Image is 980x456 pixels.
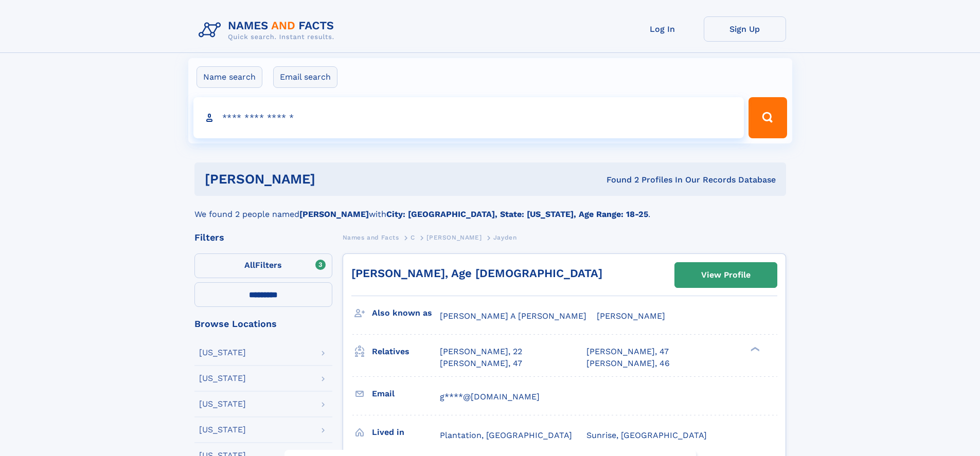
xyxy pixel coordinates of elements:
[194,319,332,329] div: Browse Locations
[199,374,246,382] div: [US_STATE]
[748,346,760,353] div: ❯
[440,346,522,357] a: [PERSON_NAME], 22
[411,231,415,244] a: C
[461,174,776,186] div: Found 2 Profiles In Our Records Database
[194,233,332,242] div: Filters
[386,209,648,219] b: City: [GEOGRAPHIC_DATA], State: [US_STATE], Age Range: 18-25
[426,234,482,241] span: [PERSON_NAME]
[199,426,246,434] div: [US_STATE]
[351,267,602,280] a: [PERSON_NAME], Age [DEMOGRAPHIC_DATA]
[199,400,246,408] div: [US_STATE]
[426,231,482,244] a: [PERSON_NAME]
[205,173,461,186] h1: [PERSON_NAME]
[299,209,369,219] b: [PERSON_NAME]
[194,16,343,44] img: Logo Names and Facts
[440,358,522,369] a: [PERSON_NAME], 47
[586,430,707,440] span: Sunrise, [GEOGRAPHIC_DATA]
[193,97,744,138] input: search input
[586,346,669,357] a: [PERSON_NAME], 47
[244,260,255,270] span: All
[372,385,440,403] h3: Email
[749,97,787,138] button: Search Button
[273,66,337,88] label: Email search
[440,430,572,440] span: Plantation, [GEOGRAPHIC_DATA]
[343,231,399,244] a: Names and Facts
[194,196,786,221] div: We found 2 people named with .
[701,263,751,287] div: View Profile
[440,311,586,321] span: [PERSON_NAME] A [PERSON_NAME]
[199,349,246,357] div: [US_STATE]
[621,16,704,42] a: Log In
[194,253,332,278] label: Filters
[197,66,262,88] label: Name search
[586,358,670,369] a: [PERSON_NAME], 46
[597,311,665,321] span: [PERSON_NAME]
[675,263,777,287] a: View Profile
[704,16,786,42] a: Sign Up
[372,343,440,360] h3: Relatives
[372,424,440,441] h3: Lived in
[493,234,517,241] span: Jayden
[411,234,415,241] span: C
[372,304,440,322] h3: Also known as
